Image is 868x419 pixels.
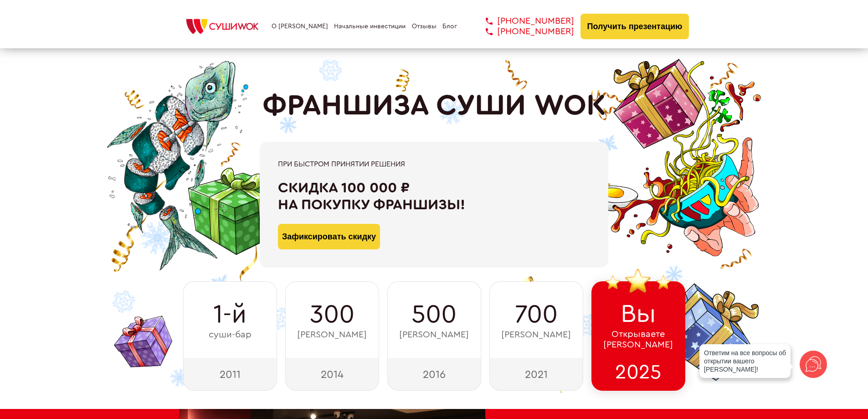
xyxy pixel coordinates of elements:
[272,23,328,30] a: О [PERSON_NAME]
[183,358,277,391] div: 2011
[262,89,606,123] h1: ФРАНШИЗА СУШИ WOK
[399,330,469,340] span: [PERSON_NAME]
[278,180,590,213] div: Скидка 100 000 ₽ на покупку франшизы!
[411,300,457,329] span: 500
[472,16,574,26] a: [PHONE_NUMBER]
[310,300,354,329] span: 300
[209,330,252,340] span: суши-бар
[278,224,380,249] button: Зафиксировать скидку
[297,330,367,340] span: [PERSON_NAME]
[213,300,247,329] span: 1-й
[591,358,685,391] div: 2025
[603,329,673,350] span: Открываете [PERSON_NAME]
[699,344,791,378] div: Ответим на все вопросы об открытии вашего [PERSON_NAME]!
[387,358,481,391] div: 2016
[501,330,571,340] span: [PERSON_NAME]
[472,26,574,37] a: [PHONE_NUMBER]
[285,358,379,391] div: 2014
[278,160,590,168] div: При быстром принятии решения
[442,23,457,30] a: Блог
[179,16,266,36] img: СУШИWOK
[334,23,406,30] a: Начальные инвестиции
[580,14,689,39] button: Получить презентацию
[515,300,558,329] span: 700
[621,300,656,329] span: Вы
[489,358,583,391] div: 2021
[412,23,437,30] a: Отзывы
